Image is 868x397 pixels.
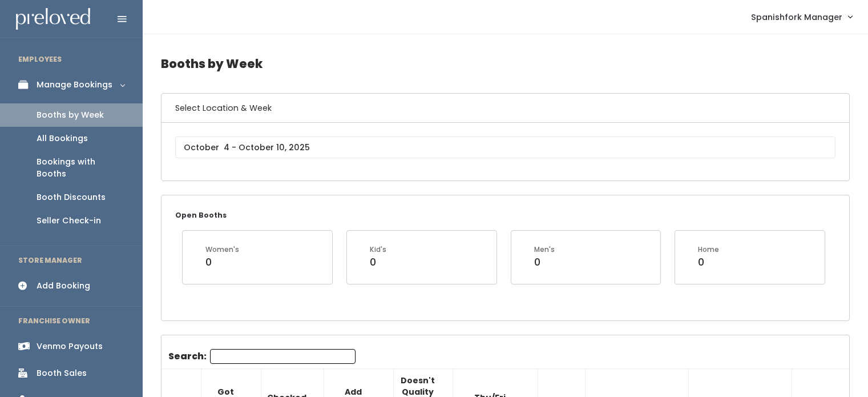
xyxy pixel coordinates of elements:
[37,191,106,203] div: Booth Discounts
[37,367,87,379] div: Booth Sales
[37,133,88,145] div: All Bookings
[205,244,239,255] div: Women's
[37,109,104,121] div: Booths by Week
[37,340,103,352] div: Venmo Payouts
[210,349,356,364] input: Search:
[16,8,90,30] img: preloved logo
[698,244,719,255] div: Home
[205,255,239,270] div: 0
[162,94,849,123] h6: Select Location & Week
[37,156,124,180] div: Bookings with Booths
[168,349,356,364] label: Search:
[740,5,863,29] a: Spanishfork Manager
[698,255,719,270] div: 0
[534,244,555,255] div: Men's
[370,255,386,270] div: 0
[161,48,850,79] h4: Booths by Week
[370,244,386,255] div: Kid's
[37,280,90,292] div: Add Booking
[751,11,842,23] span: Spanishfork Manager
[534,255,555,270] div: 0
[37,79,112,91] div: Manage Bookings
[37,215,101,227] div: Seller Check-in
[175,210,227,220] small: Open Booths
[175,137,835,158] input: October 4 - October 10, 2025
